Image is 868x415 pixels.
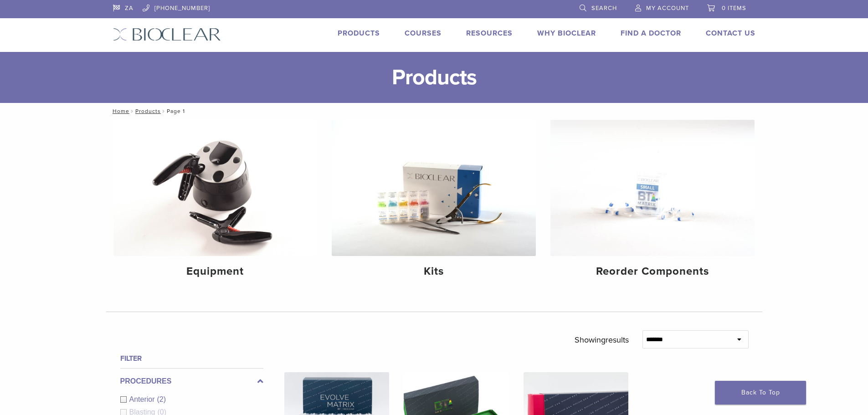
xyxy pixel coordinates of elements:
span: Anterior [129,395,157,403]
h4: Filter [120,353,263,364]
span: / [129,109,135,113]
img: Bioclear [113,28,221,41]
span: (2) [157,395,166,403]
a: Contact Us [706,29,755,38]
a: Back To Top [715,381,806,405]
img: Equipment [113,120,318,256]
img: Reorder Components [550,120,755,256]
a: Find A Doctor [621,29,681,38]
nav: Page 1 [106,103,762,119]
label: Procedures [120,376,263,387]
a: Home [110,108,129,114]
a: Equipment [113,120,318,286]
a: Why Bioclear [537,29,596,38]
span: My Account [646,5,689,12]
a: Products [135,108,161,114]
a: Courses [405,29,442,38]
a: Resources [466,29,513,38]
a: Products [338,29,380,38]
span: 0 items [722,5,746,12]
span: Search [591,5,617,12]
h4: Equipment [121,263,310,280]
h4: Kits [339,263,529,280]
p: Showing results [575,330,629,349]
span: / [161,109,167,113]
a: Kits [332,120,536,286]
img: Kits [332,120,536,256]
h4: Reorder Components [558,263,747,280]
a: Reorder Components [550,120,755,286]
